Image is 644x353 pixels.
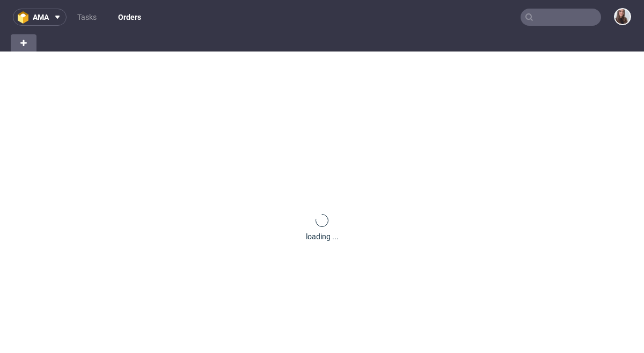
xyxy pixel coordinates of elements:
[306,231,339,242] div: loading ...
[18,11,33,24] img: logo
[71,9,103,26] a: Tasks
[13,9,67,26] button: ama
[112,9,148,26] a: Orders
[33,13,49,21] span: ama
[615,9,630,24] img: Sandra Beśka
